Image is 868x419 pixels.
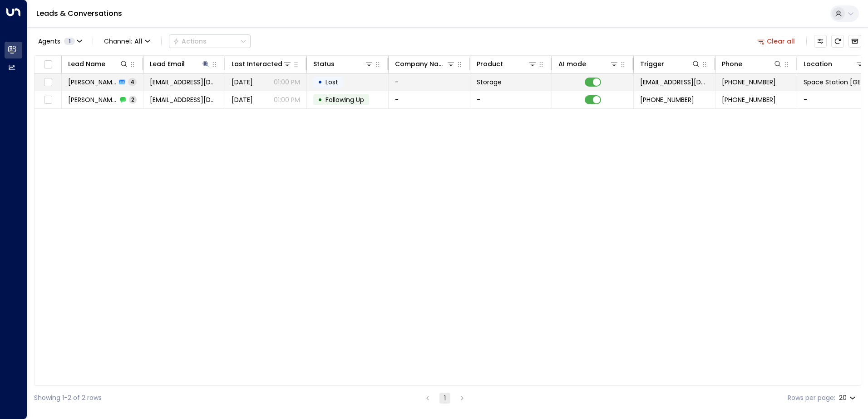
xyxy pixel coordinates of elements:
[325,95,364,104] span: Following Up
[150,78,218,87] span: jonathanmmida@gmail.com
[640,58,664,69] div: Trigger
[722,58,742,69] div: Phone
[36,8,122,19] a: Leads & Conversations
[68,78,116,87] span: Jonathan Mida
[68,95,117,104] span: Jonathan Mida
[318,92,322,107] div: •
[389,91,470,108] td: -
[477,58,503,69] div: Product
[804,58,864,69] div: Location
[788,393,835,403] label: Rows per page:
[804,58,832,69] div: Location
[722,58,782,69] div: Phone
[848,35,861,48] button: Archived Leads
[232,78,253,87] span: Aug 20, 2025
[128,78,137,86] span: 4
[150,58,185,69] div: Lead Email
[477,78,502,87] span: Storage
[313,58,335,69] div: Status
[640,95,694,104] span: +447983815285
[395,58,455,69] div: Company Name
[150,95,218,104] span: jonathanmmida@gmail.com
[134,38,143,45] span: All
[42,59,54,70] span: Toggle select all
[839,391,858,404] div: 20
[100,35,154,48] span: Channel:
[814,35,827,48] button: Customize
[38,38,60,44] span: Agents
[68,58,128,69] div: Lead Name
[470,91,552,108] td: -
[42,77,54,88] span: Toggle select row
[318,74,322,90] div: •
[274,78,300,87] p: 01:00 PM
[232,58,282,69] div: Last Interacted
[754,35,799,48] button: Clear all
[169,34,251,48] button: Actions
[129,96,137,103] span: 2
[313,58,374,69] div: Status
[640,58,700,69] div: Trigger
[232,95,253,104] span: Aug 16, 2025
[34,393,102,403] div: Showing 1-2 of 2 rows
[395,58,446,69] div: Company Name
[68,58,105,69] div: Lead Name
[831,35,844,48] span: Refresh
[42,94,54,106] span: Toggle select row
[64,38,75,45] span: 1
[558,58,586,69] div: AI mode
[389,73,470,91] td: -
[422,392,468,404] nav: pagination navigation
[722,78,776,87] span: +447983815285
[169,34,251,48] div: Button group with a nested menu
[558,58,619,69] div: AI mode
[150,58,210,69] div: Lead Email
[173,37,207,45] div: Actions
[325,78,338,87] span: Lost
[439,393,450,404] button: page 1
[274,95,300,104] p: 01:00 PM
[100,35,154,48] button: Channel:All
[722,95,776,104] span: +447983815285
[477,58,537,69] div: Product
[34,35,85,48] button: Agents1
[232,58,292,69] div: Last Interacted
[640,78,709,87] span: leads@space-station.co.uk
